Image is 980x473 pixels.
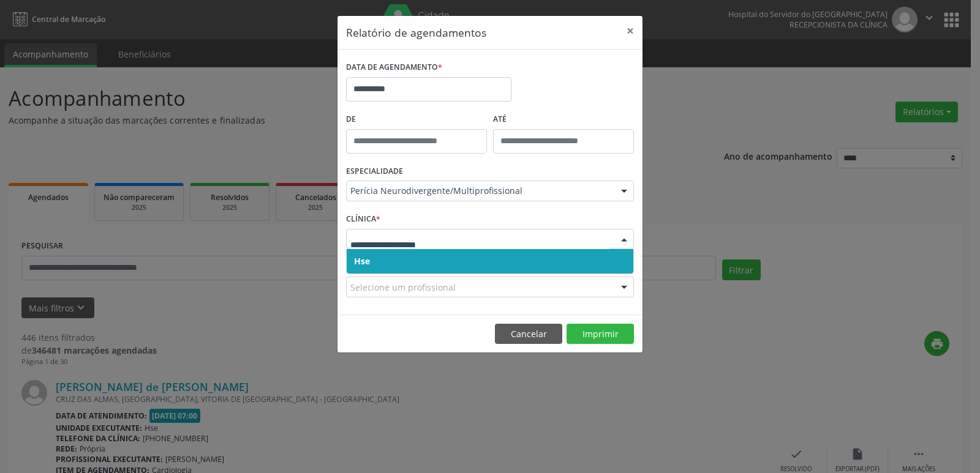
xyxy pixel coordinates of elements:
[346,162,403,181] label: ESPECIALIDADE
[618,16,643,46] button: Close
[493,110,634,129] label: ATÉ
[346,210,380,229] label: CLÍNICA
[495,324,562,345] button: Cancelar
[567,324,634,345] button: Imprimir
[346,110,487,129] label: De
[350,281,456,294] span: Selecione um profissional
[346,58,442,77] label: DATA DE AGENDAMENTO
[354,255,370,267] span: Hse
[350,185,609,197] span: Perícia Neurodivergente/Multiprofissional
[346,24,486,40] h5: Relatório de agendamentos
